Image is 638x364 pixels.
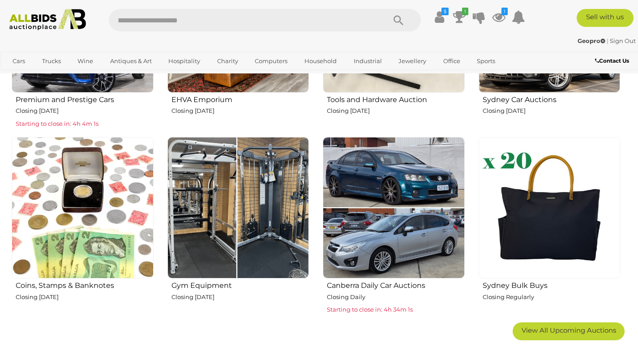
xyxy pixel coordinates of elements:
[12,137,154,279] img: Coins, Stamps & Banknotes
[327,279,465,290] h2: Canberra Daily Car Auctions
[478,137,621,316] a: Sydney Bulk Buys Closing Regularly
[7,69,82,83] a: [GEOGRAPHIC_DATA]
[471,54,501,69] a: Sports
[483,292,621,302] p: Closing Regularly
[11,137,154,316] a: Coins, Stamps & Banknotes Closing [DATE]
[595,56,631,66] a: Contact Us
[5,9,90,30] img: Allbids.com.au
[72,54,99,69] a: Wine
[607,37,608,44] span: |
[36,54,67,69] a: Trucks
[171,292,309,302] p: Closing [DATE]
[167,137,309,279] img: Gym Equipment
[595,57,629,64] b: Contact Us
[462,8,468,15] i: 1
[104,54,158,69] a: Antiques & Art
[433,9,446,25] a: $
[578,37,607,44] a: Geopro
[16,94,154,104] h2: Premium and Prestige Cars
[327,292,465,302] p: Closing Daily
[522,326,616,334] span: View All Upcoming Auctions
[513,322,625,340] a: View All Upcoming Auctions
[16,279,154,290] h2: Coins, Stamps & Banknotes
[577,9,634,27] a: Sell with us
[348,54,388,69] a: Industrial
[163,54,206,69] a: Hospitality
[327,94,465,104] h2: Tools and Hardware Auction
[441,8,449,15] i: $
[171,94,309,104] h2: EHVA Emporium
[453,9,466,25] a: 1
[327,306,413,313] span: Starting to close in: 4h 34m 1s
[16,120,98,127] span: Starting to close in: 4h 4m 1s
[171,279,309,290] h2: Gym Equipment
[327,106,465,116] p: Closing [DATE]
[299,54,343,69] a: Household
[249,54,293,69] a: Computers
[492,9,505,25] a: 1
[483,106,621,116] p: Closing [DATE]
[167,137,309,316] a: Gym Equipment Closing [DATE]
[16,292,154,302] p: Closing [DATE]
[483,279,621,290] h2: Sydney Bulk Buys
[393,54,432,69] a: Jewellery
[376,9,421,31] button: Search
[323,137,465,279] img: Canberra Daily Car Auctions
[483,94,621,104] h2: Sydney Car Auctions
[16,106,154,116] p: Closing [DATE]
[610,37,636,44] a: Sign Out
[322,137,465,316] a: Canberra Daily Car Auctions Closing Daily Starting to close in: 4h 34m 1s
[211,54,244,69] a: Charity
[501,8,508,15] i: 1
[479,137,621,279] img: Sydney Bulk Buys
[578,37,605,44] strong: Geopro
[171,106,309,116] p: Closing [DATE]
[7,54,31,69] a: Cars
[437,54,466,69] a: Office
